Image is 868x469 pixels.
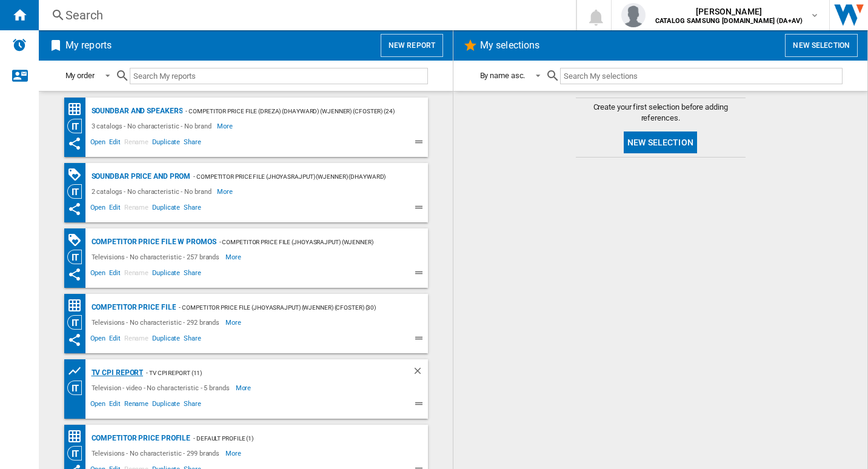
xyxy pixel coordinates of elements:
span: More [225,446,243,461]
span: Edit [107,267,122,282]
div: Price Matrix [67,429,88,444]
span: Open [88,202,108,216]
span: Rename [122,333,150,347]
span: Rename [122,202,150,216]
div: TV CPI Report [88,365,144,381]
span: Open [88,136,108,151]
span: More [217,184,235,199]
div: Soundbar Price and Prom [88,169,191,184]
ng-md-icon: This report has been shared with you [67,333,82,347]
div: - TV CPI Report (11) [143,365,387,381]
button: New report [381,34,443,57]
div: Category View [67,381,88,395]
span: Rename [122,398,150,413]
div: Competitor price file w promos [88,234,216,250]
div: 3 catalogs - No characteristic - No brand [88,119,218,133]
span: Open [88,267,108,282]
div: By name asc. [480,71,526,80]
div: - Competitor price file (jhoyasrajput) (wjenner) (dhayward) (cfoster) (30) [190,169,403,184]
div: PROMOTIONS Matrix [67,233,88,248]
div: - Default profile (1) [190,431,403,446]
span: Edit [107,398,122,413]
span: More [225,315,243,330]
span: More [225,250,243,264]
div: Televisions - No characteristic - 257 brands [88,250,226,264]
span: Open [88,398,108,413]
span: Duplicate [150,136,182,151]
div: Category View [67,119,88,133]
img: profile.jpg [621,3,646,27]
span: Share [182,398,203,413]
div: Product prices grid [67,364,88,379]
button: New selection [624,131,697,153]
ng-md-icon: This report has been shared with you [67,267,82,282]
span: Duplicate [150,398,182,413]
span: Share [182,333,203,347]
img: alerts-logo.svg [12,38,27,52]
span: Duplicate [150,333,182,347]
span: Duplicate [150,202,182,216]
div: PROMOTIONS Matrix [67,167,88,182]
div: Price Matrix [67,298,88,313]
div: Television - video - No characteristic - 5 brands [88,381,236,395]
div: Televisions - No characteristic - 292 brands [88,315,226,330]
span: Duplicate [150,267,182,282]
ng-md-icon: This report has been shared with you [67,202,82,216]
span: Create your first selection before adding references. [576,102,746,124]
span: Open [88,333,108,347]
div: Category View [67,446,88,461]
div: Delete [412,365,428,381]
div: Category View [67,315,88,330]
span: More [217,119,235,133]
button: New selection [785,34,858,57]
div: - Competitor Price File (dreza) (dhayward) (wjenner) (cfoster) (24) [182,104,403,119]
ng-md-icon: This report has been shared with you [67,136,82,151]
b: CATALOG SAMSUNG [DOMAIN_NAME] (DA+AV) [655,17,803,25]
div: Soundbar and Speakers [88,104,183,119]
div: Competitor Price Profile [88,431,191,446]
div: Televisions - No characteristic - 299 brands [88,446,226,461]
h2: My reports [63,34,114,57]
span: [PERSON_NAME] [655,5,803,18]
div: Category View [67,184,88,199]
span: Rename [122,267,150,282]
span: Edit [107,333,122,347]
span: Share [182,267,203,282]
div: My order [65,71,95,80]
input: Search My selections [560,68,842,84]
span: Rename [122,136,150,151]
span: Edit [107,136,122,151]
span: Edit [107,202,122,216]
div: Competitor price file [88,300,176,315]
span: Share [182,136,203,151]
div: - Competitor price file (jhoyasrajput) (wjenner) (cfoster) (30) [176,300,403,315]
div: 2 catalogs - No characteristic - No brand [88,184,218,199]
input: Search My reports [130,68,428,84]
div: - Competitor price file (jhoyasrajput) (wjenner) (cfoster) (30) [216,234,404,250]
div: Category View [67,250,88,264]
div: Price Matrix [67,102,88,117]
span: Share [182,202,203,216]
span: More [236,381,253,395]
h2: My selections [478,34,542,57]
div: Search [65,7,544,24]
